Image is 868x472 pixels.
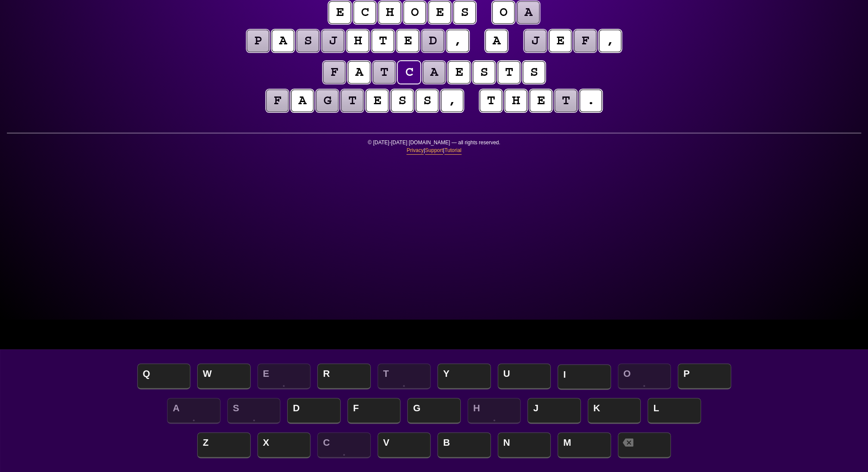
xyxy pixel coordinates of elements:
[247,30,269,52] puzzle-tile: p
[406,146,423,155] a: Privacy
[287,398,341,424] span: D
[403,1,426,24] puzzle-tile: o
[498,432,551,458] span: N
[227,398,281,424] span: S
[272,30,294,52] puzzle-tile: a
[297,30,319,52] puzzle-tile: s
[425,146,443,155] a: Support
[197,432,251,458] span: Z
[422,30,444,52] puzzle-tile: d
[468,398,521,424] span: H
[266,90,288,112] puzzle-tile: f
[618,363,671,389] span: O
[323,61,345,84] puzzle-tile: f
[353,1,376,24] puzzle-tile: c
[446,30,469,52] puzzle-tile: ,
[599,30,621,52] puzzle-tile: ,
[347,30,369,52] puzzle-tile: h
[317,363,371,389] span: R
[517,1,539,24] puzzle-tile: a
[555,90,577,112] puzzle-tile: t
[398,61,420,84] puzzle-tile: c
[391,90,413,112] puzzle-tile: s
[347,398,401,424] span: F
[373,61,395,84] puzzle-tile: t
[329,1,351,24] puzzle-tile: e
[378,363,431,389] span: T
[137,363,191,389] span: Q
[588,398,641,424] span: K
[316,90,338,112] puzzle-tile: g
[366,90,388,112] puzzle-tile: e
[441,90,463,112] puzzle-tile: ,
[397,30,419,52] puzzle-tile: e
[257,432,311,458] span: X
[341,90,363,112] puzzle-tile: t
[530,90,552,112] puzzle-tile: e
[197,363,251,389] span: W
[437,363,491,389] span: Y
[428,1,451,24] puzzle-tile: e
[473,61,495,84] puzzle-tile: s
[558,432,611,458] span: M
[291,90,313,112] puzzle-tile: a
[7,139,861,160] p: © [DATE]-[DATE] [DOMAIN_NAME] — all rights reserved. | |
[378,432,431,458] span: V
[480,90,502,112] puzzle-tile: t
[485,30,508,52] puzzle-tile: a
[167,398,220,424] span: A
[423,61,445,84] puzzle-tile: a
[348,61,370,84] puzzle-tile: a
[524,30,546,52] puzzle-tile: j
[322,30,344,52] puzzle-tile: j
[257,363,311,389] span: E
[580,90,602,112] puzzle-tile: .
[492,1,515,24] puzzle-tile: o
[549,30,571,52] puzzle-tile: e
[505,90,527,112] puzzle-tile: h
[407,398,461,424] span: G
[558,364,611,390] span: I
[453,1,476,24] puzzle-tile: s
[574,30,596,52] puzzle-tile: f
[448,61,470,84] puzzle-tile: e
[498,61,520,84] puzzle-tile: t
[498,363,551,389] span: U
[523,61,545,84] puzzle-tile: s
[678,363,731,389] span: P
[648,398,701,424] span: L
[416,90,438,112] puzzle-tile: s
[378,1,401,24] puzzle-tile: h
[444,146,462,155] a: Tutorial
[437,432,491,458] span: B
[527,398,581,424] span: J
[372,30,394,52] puzzle-tile: t
[317,432,371,458] span: C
